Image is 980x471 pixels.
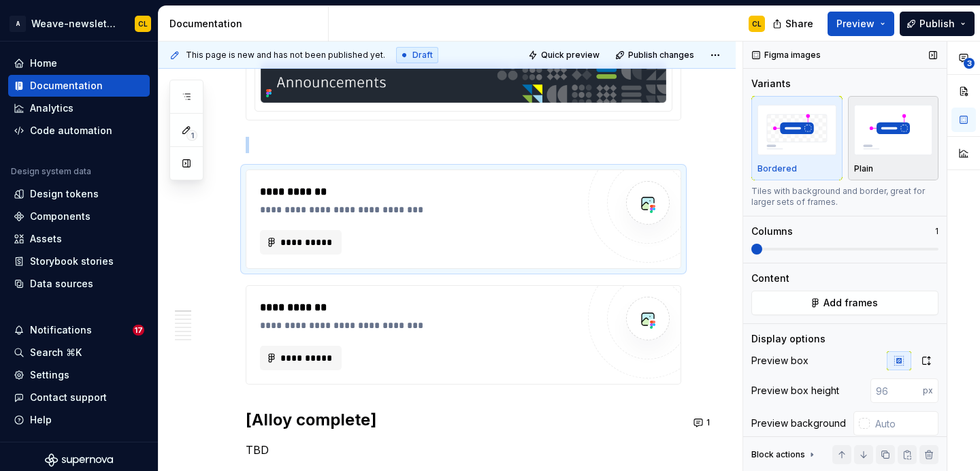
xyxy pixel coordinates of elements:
a: Storybook stories [8,250,150,272]
div: Help [30,413,52,427]
span: 1 [706,417,710,428]
div: Design system data [11,166,91,177]
span: This page is new and has not been published yet. [186,50,385,61]
button: Help [8,409,150,431]
button: AWeave-newsletterCL [3,9,155,38]
span: Share [785,17,813,31]
button: Notifications17 [8,319,150,341]
button: Share [766,12,822,36]
div: Preview box [751,354,808,368]
div: Tiles with background and border, great for larger sets of frames. [751,186,938,208]
p: TBD [246,442,681,458]
div: A [10,16,26,32]
button: Quick preview [524,46,606,65]
span: 3 [964,58,975,69]
button: Contact support [8,387,150,408]
div: Home [30,56,57,70]
div: Code automation [30,124,112,137]
button: 1 [689,413,716,432]
span: Publish [919,17,955,31]
a: Home [8,52,150,74]
div: Documentation [30,79,103,93]
input: Auto [870,411,938,436]
input: 96 [870,378,923,403]
a: Settings [8,364,150,386]
button: placeholderBordered [751,96,843,180]
span: Preview [836,17,875,31]
div: Data sources [30,277,93,291]
a: Code automation [8,120,150,142]
div: Content [751,272,789,285]
button: Publish [900,12,975,36]
div: Storybook stories [30,255,114,268]
a: Assets [8,228,150,250]
div: Assets [30,232,62,246]
a: Components [8,206,150,227]
button: Publish changes [611,46,700,65]
div: Contact support [30,391,107,404]
div: Settings [30,368,69,382]
div: Display options [751,332,826,346]
span: Publish changes [628,50,694,61]
span: Draft [412,50,433,61]
svg: Supernova Logo [45,453,113,467]
a: Design tokens [8,183,150,205]
div: Preview background [751,417,846,430]
a: Analytics [8,97,150,119]
div: Design tokens [30,187,99,201]
div: Preview box height [751,384,839,397]
div: Weave-newsletter [31,17,118,31]
a: Documentation [8,75,150,97]
button: Preview [828,12,894,36]
span: 1 [186,130,197,141]
img: placeholder [854,105,933,155]
div: Analytics [30,101,73,115]
img: placeholder [757,105,836,155]
div: Documentation [169,17,323,31]
p: Bordered [757,163,797,174]
a: Data sources [8,273,150,295]
p: Plain [854,163,873,174]
button: placeholderPlain [848,96,939,180]
span: 17 [133,325,144,336]
div: CL [138,18,148,29]
button: Add frames [751,291,938,315]
button: Search ⌘K [8,342,150,363]
div: Block actions [751,445,817,464]
div: Components [30,210,91,223]
h2: [Alloy complete] [246,409,681,431]
div: Columns [751,225,793,238]
div: CL [752,18,762,29]
div: Variants [751,77,791,91]
span: Add frames [823,296,878,310]
p: px [923,385,933,396]
div: Search ⌘K [30,346,82,359]
div: Notifications [30,323,92,337]
p: 1 [935,226,938,237]
span: Quick preview [541,50,600,61]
